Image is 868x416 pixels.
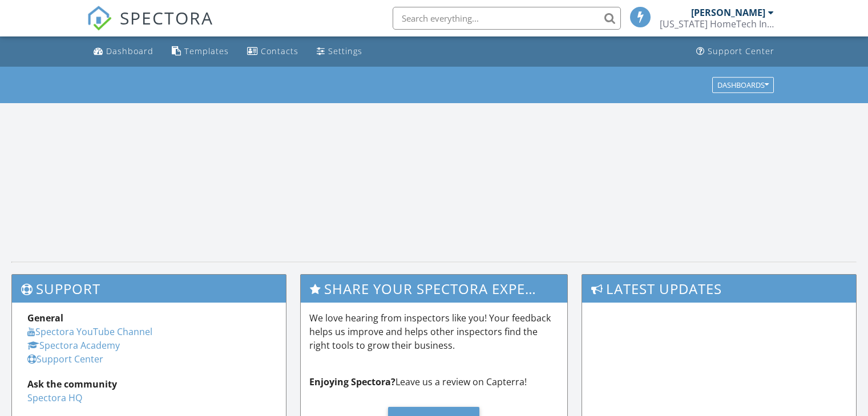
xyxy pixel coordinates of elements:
a: Templates [167,41,233,62]
img: The Best Home Inspection Software - Spectora [87,6,112,31]
button: Dashboards [712,77,774,93]
h3: Share Your Spectora Experience [301,275,568,303]
h3: Support [12,275,286,303]
strong: Enjoying Spectora? [309,376,395,388]
div: Templates [184,46,229,56]
a: Support Center [27,353,103,365]
span: SPECTORA [120,6,213,30]
a: Settings [312,41,367,62]
div: Ask the community [27,377,271,391]
a: Contacts [243,41,303,62]
p: Leave us a review on Capterra! [309,375,559,389]
div: Dashboard [106,46,154,56]
div: Arkansas HomeTech Inspections, Inc. [660,18,774,30]
a: Spectora Academy [27,339,120,352]
strong: General [27,312,63,324]
a: Spectora YouTube Channel [27,325,152,338]
div: Support Center [708,46,774,56]
a: Spectora HQ [27,391,82,404]
p: We love hearing from inspectors like you! Your feedback helps us improve and helps other inspecto... [309,311,559,352]
a: SPECTORA [87,15,213,39]
a: Support Center [692,41,779,62]
input: Search everything... [393,7,621,30]
div: [PERSON_NAME] [691,7,765,18]
div: Contacts [261,46,298,56]
div: Dashboards [717,81,769,89]
div: Settings [328,46,362,56]
a: Dashboard [89,41,158,62]
h3: Latest Updates [582,275,856,303]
